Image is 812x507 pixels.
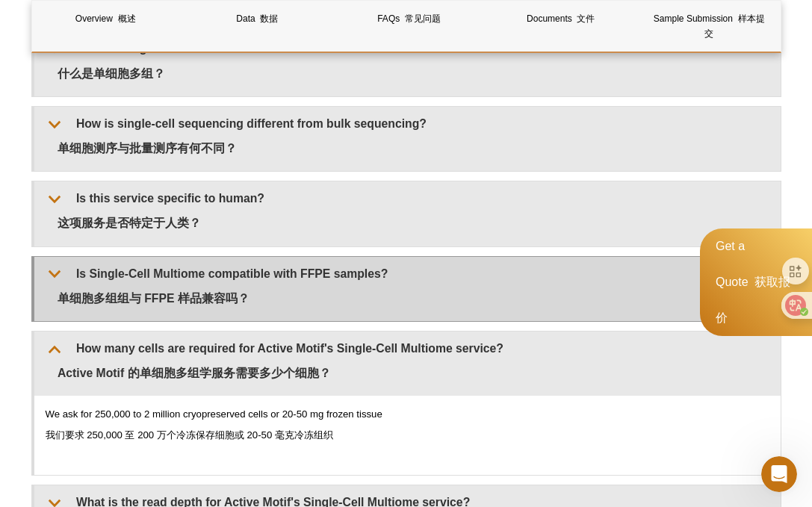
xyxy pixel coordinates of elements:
[335,1,483,37] a: FAQs 常见问题
[260,13,278,24] font: 数据
[700,228,812,336] a: Get a Quote 获取报价
[716,276,790,324] font: 获取报价
[118,13,136,24] font: 概述
[700,228,812,336] div: Get a Quote
[58,292,250,305] font: 单细胞多组组与 FFPE 样品兼容吗？
[46,407,769,449] p: We ask for 250,000 to 2 million cryopreserved cells or 20-50 mg frozen tissue​
[32,1,179,37] a: Overview 概述
[58,367,331,379] font: Active Motif 的单细胞多组学服务需要多少个细胞？
[58,67,165,80] font: 什么是单细胞多组？
[487,1,634,37] a: Documents 文件
[34,257,781,321] summary: Is Single-Cell Multiome compatible with FFPE samples?​单细胞多组组与 FFPE 样品兼容吗？
[34,332,781,396] summary: How many cells are required for Active Motif's Single-Cell Multiome service?​Active Motif 的单细胞多组学...
[46,429,333,441] font: 我们要求 250,000 至 200 万个冷冻保存细胞或 20-50 毫克冷冻组织
[34,107,781,171] summary: How is single-cell sequencing different from bulk sequencing?单细胞测序与批量测序有何不同？
[577,13,595,24] font: 文件
[34,31,781,96] summary: What is Single-Cell Multiome?什么是单细胞多组？
[184,1,331,37] a: Data 数据
[34,181,781,246] summary: Is this service specific to human?这项服务是否特定于人类？
[405,13,441,24] font: 常见问题
[58,217,201,229] font: 这项服务是否特定于人类？
[761,456,797,492] iframe: Intercom live chat
[639,1,779,52] a: Sample Submission 样本提交
[58,142,237,155] font: 单细胞测序与批量测序有何不同？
